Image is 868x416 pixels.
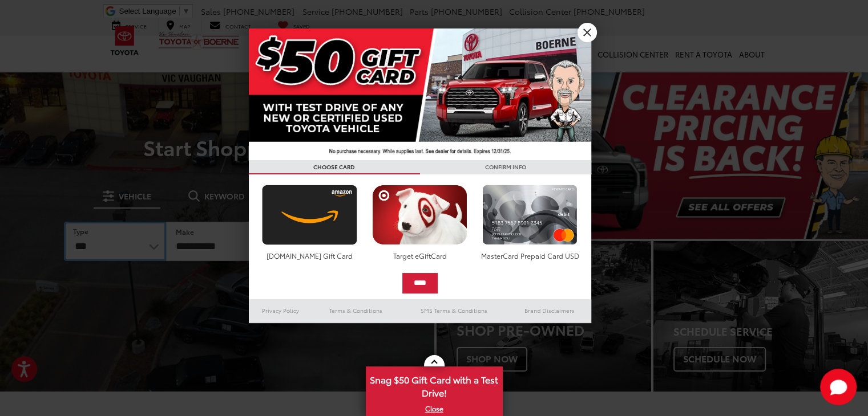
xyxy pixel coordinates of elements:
[820,369,857,405] svg: Start Chat
[259,251,360,260] div: [DOMAIN_NAME] Gift Card
[369,251,470,260] div: Target eGiftCard
[400,304,508,317] a: SMS Terms & Conditions
[367,368,502,402] span: Snag $50 Gift Card with a Test Drive!
[259,185,360,245] img: amazoncard.png
[369,185,470,245] img: targetcard.png
[508,304,591,317] a: Brand Disclaimers
[420,160,591,174] h3: CONFIRM INFO
[479,251,580,260] div: MasterCard Prepaid Card USD
[249,304,313,317] a: Privacy Policy
[820,369,857,405] button: Toggle Chat Window
[312,304,399,317] a: Terms & Conditions
[479,185,580,245] img: mastercard.png
[249,160,420,174] h3: CHOOSE CARD
[249,28,591,160] img: 42635_top_851395.jpg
